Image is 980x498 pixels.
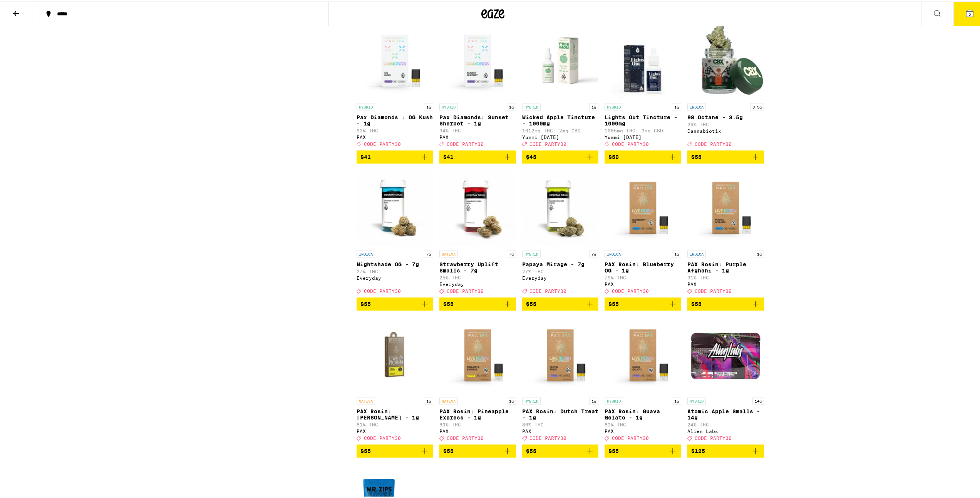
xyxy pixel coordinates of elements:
[522,133,599,138] div: Yummi [DATE]
[605,113,681,125] p: Lights Out Tincture - 1000mg
[360,152,371,159] span: $41
[522,249,541,256] p: HYBRID
[439,149,516,162] button: Add to bag
[605,443,681,456] button: Add to bag
[522,396,541,403] p: HYBRID
[522,443,599,456] button: Add to bag
[605,21,681,149] a: Open page for Lights Out Tincture - 1000mg from Yummi Karma
[589,102,598,109] p: 1g
[522,296,599,309] button: Add to bag
[522,168,599,245] img: Everyday - Papaya Mirage - 7g
[439,133,516,138] div: PAX
[687,315,764,392] img: Alien Labs - Atomic Apple Smalls - 14g
[507,102,516,109] p: 1g
[357,149,433,162] button: Add to bag
[522,315,599,392] img: PAX - PAX Rosin: Dutch Treat - 1g
[687,113,764,119] p: 98 Octane - 3.5g
[439,260,516,272] p: Strawberry Uplift Smalls - 7g
[605,21,681,98] img: Yummi Karma - Lights Out Tincture - 1000mg
[357,168,433,245] img: Everyday - Nightshade OG - 7g
[522,21,599,98] img: Yummi Karma - Wicked Apple Tincture - 1000mg
[612,287,649,292] span: CODE PARTY30
[687,21,764,149] a: Open page for 98 Octane - 3.5g from Cannabiotix
[439,168,516,296] a: Open page for Strawberry Uplift Smalls - 7g from Everyday
[605,421,681,426] p: 82% THC
[691,152,702,159] span: $55
[687,120,764,125] p: 26% THC
[5,5,55,12] span: Hi. Need any help?
[608,446,619,453] span: $55
[357,315,433,443] a: Open page for PAX Rosin: Jack Herer - 1g from PAX
[526,152,536,159] span: $45
[605,315,681,392] img: PAX - PAX Rosin: Guava Gelato - 1g
[357,21,433,149] a: Open page for Pax Diamonds : OG Kush - 1g from PAX
[687,149,764,162] button: Add to bag
[357,127,433,132] p: 93% THC
[752,396,764,403] p: 14g
[439,280,516,285] div: Everyday
[439,315,516,392] img: PAX - PAX Rosin: Pineapple Express - 1g
[605,127,681,132] p: 1005mg THC: 3mg CBD
[357,267,433,272] p: 27% THC
[691,446,705,453] span: $125
[612,140,649,145] span: CODE PARTY30
[522,267,599,272] p: 27% THC
[605,296,681,309] button: Add to bag
[687,168,764,296] a: Open page for PAX Rosin: Purple Afghani - 1g from PAX
[522,427,599,432] div: PAX
[439,427,516,432] div: PAX
[357,421,433,426] p: 81% THC
[424,396,433,403] p: 1g
[439,407,516,419] p: PAX Rosin: Pineapple Express - 1g
[522,168,599,296] a: Open page for Papaya Mirage - 7g from Everyday
[691,299,702,306] span: $55
[605,315,681,443] a: Open page for PAX Rosin: Guava Gelato - 1g from PAX
[529,287,566,292] span: CODE PARTY30
[507,249,516,256] p: 7g
[424,102,433,109] p: 1g
[522,149,599,162] button: Add to bag
[589,249,598,256] p: 7g
[522,274,599,279] div: Everyday
[526,446,536,453] span: $55
[522,407,599,419] p: PAX Rosin: Dutch Treat - 1g
[695,140,732,145] span: CODE PARTY30
[439,168,516,245] img: Everyday - Strawberry Uplift Smalls - 7g
[447,434,484,439] span: CODE PARTY30
[687,396,706,403] p: HYBRID
[360,446,371,453] span: $55
[605,407,681,419] p: PAX Rosin: Guava Gelato - 1g
[357,427,433,432] div: PAX
[687,102,706,109] p: INDICA
[687,407,764,419] p: Atomic Apple Smalls - 14g
[357,396,375,403] p: SATIVA
[439,127,516,132] p: 94% THC
[605,168,681,296] a: Open page for PAX Rosin: Blueberry OG - 1g from PAX
[605,168,681,245] img: PAX - PAX Rosin: Blueberry OG - 1g
[672,396,681,403] p: 1g
[439,296,516,309] button: Add to bag
[605,133,681,138] div: Yummi [DATE]
[357,133,433,138] div: PAX
[529,434,566,439] span: CODE PARTY30
[755,249,764,256] p: 1g
[687,443,764,456] button: Add to bag
[439,315,516,443] a: Open page for PAX Rosin: Pineapple Express - 1g from PAX
[364,287,401,292] span: CODE PARTY30
[364,140,401,145] span: CODE PARTY30
[695,434,732,439] span: CODE PARTY30
[522,113,599,125] p: Wicked Apple Tincture - 1000mg
[687,260,764,272] p: PAX Rosin: Purple Afghani - 1g
[447,287,484,292] span: CODE PARTY30
[357,296,433,309] button: Add to bag
[439,443,516,456] button: Add to bag
[439,102,458,109] p: HYBRID
[357,249,375,256] p: INDICA
[608,152,619,159] span: $50
[357,407,433,419] p: PAX Rosin: [PERSON_NAME] - 1g
[357,102,375,109] p: HYBRID
[357,21,433,98] img: PAX - Pax Diamonds : OG Kush - 1g
[357,274,433,279] div: Everyday
[687,249,706,256] p: INDICA
[357,168,433,296] a: Open page for Nightshade OG - 7g from Everyday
